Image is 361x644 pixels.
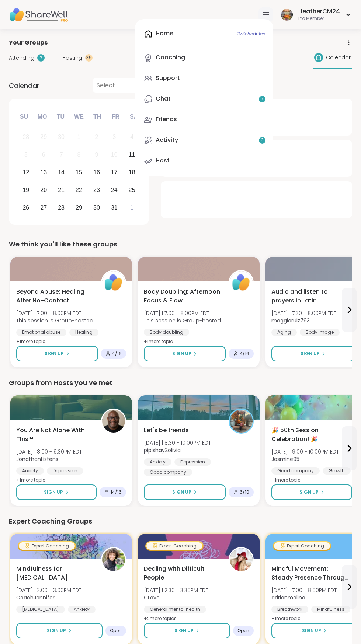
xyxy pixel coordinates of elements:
[93,203,100,213] div: 30
[274,542,330,550] div: Expert Coaching
[141,49,267,67] a: Coaching
[69,329,98,336] div: Healing
[36,165,52,181] div: Choose Monday, October 13th, 2025
[174,458,211,466] div: Depression
[156,157,170,165] div: Host
[9,2,68,28] img: ShareWell Nav Logo
[111,489,122,495] span: 14 / 16
[16,309,93,317] span: [DATE] | 7:00 - 8:00PM EDT
[17,128,140,216] div: month 2025-10
[71,182,87,198] div: Choose Wednesday, October 22nd, 2025
[144,346,226,361] button: Sign Up
[36,182,52,198] div: Choose Monday, October 20th, 2025
[111,203,118,213] div: 31
[172,489,191,496] span: Sign Up
[299,489,319,496] span: Sign Up
[22,167,29,177] div: 12
[144,469,192,476] div: Good company
[18,147,34,163] div: Not available Sunday, October 5th, 2025
[16,587,81,594] span: [DATE] | 2:00 - 3:00PM EDT
[16,467,44,475] div: Anxiety
[144,287,221,305] span: Body Doubling: Afternoon Focus & Flow
[93,167,100,177] div: 16
[40,185,47,195] div: 20
[16,484,97,500] button: Sign Up
[271,594,305,601] b: adrianmolina
[9,239,352,249] div: We think you'll like these groups
[9,378,352,388] div: Groups from Hosts you've met
[16,426,93,444] span: You Are Not Alone With This™
[16,594,55,601] b: CoachJennifer
[141,111,267,129] a: Friends
[271,346,355,361] button: Sign Up
[89,200,105,216] div: Choose Thursday, October 30th, 2025
[71,200,87,216] div: Choose Wednesday, October 29th, 2025
[144,587,208,594] span: [DATE] | 2:30 - 3:30PM EDT
[144,439,211,447] span: [DATE] | 8:30 - 10:00PM EDT
[141,152,267,170] a: Host
[77,150,81,160] div: 8
[271,287,348,305] span: Audio and listen to prayers in Latin
[271,623,358,638] button: Sign Up
[271,329,297,336] div: Aging
[68,606,96,613] div: Anxiety
[76,167,82,177] div: 15
[102,410,125,433] img: JonathanListens
[144,426,189,435] span: Let's be friends
[156,74,180,82] div: Support
[261,137,264,143] span: 3
[112,351,122,357] span: 4 / 16
[71,147,87,163] div: Not available Wednesday, October 8th, 2025
[141,70,267,87] a: Support
[58,185,65,195] div: 21
[124,129,140,145] div: Not available Saturday, October 4th, 2025
[230,271,253,294] img: ShareWell
[95,150,98,160] div: 9
[300,329,340,336] div: Body image
[102,271,125,294] img: ShareWell
[126,109,142,125] div: Sa
[9,38,48,47] span: Your Groups
[93,185,100,195] div: 23
[36,200,52,216] div: Choose Monday, October 27th, 2025
[326,54,351,62] span: Calendar
[24,150,28,160] div: 5
[16,317,93,324] span: This session is Group-hosted
[144,594,160,601] b: CLove
[124,165,140,181] div: Choose Saturday, October 18th, 2025
[53,129,69,145] div: Not available Tuesday, September 30th, 2025
[42,150,45,160] div: 6
[53,200,69,216] div: Choose Tuesday, October 28th, 2025
[174,627,194,634] span: Sign Up
[76,203,82,213] div: 29
[144,329,189,336] div: Body doubling
[9,81,39,91] span: Calendar
[156,136,178,144] div: Activity
[22,203,29,213] div: 26
[22,185,29,195] div: 19
[76,185,82,195] div: 22
[129,150,135,160] div: 11
[53,182,69,198] div: Choose Tuesday, October 21st, 2025
[16,329,66,336] div: Emotional abuse
[124,182,140,198] div: Choose Saturday, October 25th, 2025
[19,542,75,550] div: Expert Coaching
[271,317,310,324] b: maggieruiz793
[141,132,267,149] a: Activity3
[237,628,249,634] span: Open
[89,147,105,163] div: Not available Thursday, October 9th, 2025
[144,317,221,324] span: This session is Group-hosted
[9,516,352,526] div: Expert Coaching Groups
[106,165,122,181] div: Choose Friday, October 17th, 2025
[106,182,122,198] div: Choose Friday, October 24th, 2025
[130,132,133,142] div: 4
[89,109,105,125] div: Th
[16,564,93,582] span: Mindfulness for [MEDICAL_DATA]
[89,129,105,145] div: Not available Thursday, October 2nd, 2025
[36,147,52,163] div: Not available Monday, October 6th, 2025
[16,346,98,361] button: Sign Up
[261,96,264,102] span: 7
[240,351,249,357] span: 4 / 16
[141,90,267,108] a: Chat7
[18,182,34,198] div: Choose Sunday, October 19th, 2025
